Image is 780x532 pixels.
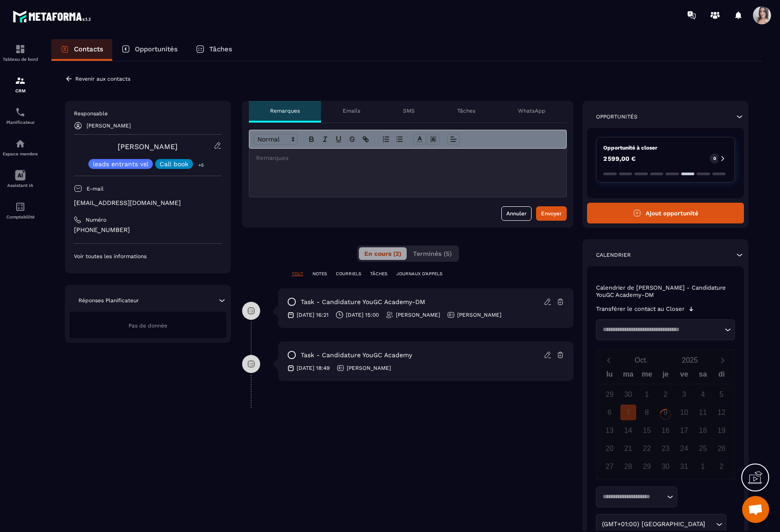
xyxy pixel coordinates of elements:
[74,199,222,207] p: [EMAIL_ADDRESS][DOMAIN_NAME]
[87,185,104,192] p: E-mail
[396,311,440,318] p: [PERSON_NAME]
[15,138,26,149] img: automations
[78,297,139,304] p: Réponses Planificateur
[408,247,457,260] button: Terminés (5)
[364,250,401,257] span: En cours (2)
[74,226,222,234] p: [PHONE_NUMBER]
[518,107,546,114] p: WhatsApp
[457,311,501,318] p: [PERSON_NAME]
[603,155,636,162] p: 2 599,00 €
[596,319,735,340] div: Search for option
[74,253,222,260] p: Voir toutes les informations
[2,195,38,226] a: accountantaccountantComptabilité
[86,216,106,223] p: Numéro
[347,364,391,372] p: [PERSON_NAME]
[600,519,707,529] span: (GMT+01:00) [GEOGRAPHIC_DATA]
[413,250,452,257] span: Terminés (5)
[501,206,532,221] button: Annuler
[297,364,330,372] p: [DATE] 18:49
[600,492,665,501] input: Search for option
[2,214,38,219] p: Comptabilité
[209,45,232,53] p: Tâches
[2,183,38,188] p: Assistant IA
[51,39,112,61] a: Contacts
[2,37,38,68] a: formationformationTableau de bord
[596,305,684,313] p: Transférer le contact au Closer
[596,487,677,507] div: Search for option
[2,163,38,195] a: Assistant IA
[403,107,415,114] p: SMS
[541,209,562,218] div: Envoyer
[536,206,567,221] button: Envoyer
[160,161,188,167] p: Call book
[2,120,38,125] p: Planificateur
[135,45,178,53] p: Opportunités
[359,247,407,260] button: En cours (2)
[270,107,300,114] p: Remarques
[603,144,728,151] p: Opportunité à closer
[2,132,38,163] a: automationsautomationsEspace membre
[336,271,361,277] p: COURRIELS
[74,110,222,117] p: Responsable
[93,161,148,167] p: leads entrants vsl
[600,325,722,334] input: Search for option
[87,123,131,129] p: [PERSON_NAME]
[128,323,167,329] span: Pas de donnée
[118,142,178,151] a: [PERSON_NAME]
[297,311,329,318] p: [DATE] 16:21
[713,155,716,162] p: 0
[312,271,327,277] p: NOTES
[2,57,38,62] p: Tableau de bord
[587,203,744,223] button: Ajout opportunité
[343,107,360,114] p: Emails
[74,45,103,53] p: Contacts
[370,271,387,277] p: TÂCHES
[187,39,241,61] a: Tâches
[301,298,425,306] p: task - Candidature YouGC Academy-DM
[15,44,26,55] img: formation
[15,201,26,212] img: accountant
[75,76,130,82] p: Revenir aux contacts
[346,311,379,318] p: [DATE] 15:00
[396,271,442,277] p: JOURNAUX D'APPELS
[301,351,412,359] p: task - Candidature YouGC Academy
[13,8,94,25] img: logo
[2,68,38,100] a: formationformationCRM
[292,271,303,277] p: TOUT
[15,75,26,86] img: formation
[707,519,714,529] input: Search for option
[457,107,475,114] p: Tâches
[742,496,769,523] div: Ouvrir le chat
[195,160,207,170] p: +5
[596,284,735,299] p: Calendrier de [PERSON_NAME] - Candidature YouGC Academy-DM
[112,39,187,61] a: Opportunités
[2,88,38,93] p: CRM
[15,107,26,118] img: scheduler
[596,251,631,259] p: Calendrier
[2,100,38,132] a: schedulerschedulerPlanificateur
[596,113,638,120] p: Opportunités
[2,151,38,156] p: Espace membre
